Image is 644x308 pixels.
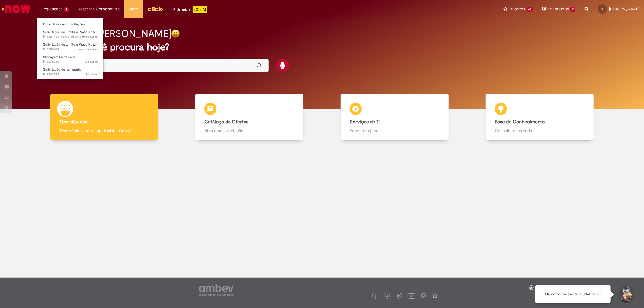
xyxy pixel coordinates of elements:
[84,72,98,77] time: 18/09/2025 15:46:40
[147,4,164,13] img: click_logo_yellow_360x200.png
[535,285,611,303] div: Oi, como posso te ajudar hoje?
[171,29,180,38] img: happy-face.png
[37,18,104,79] ul: Requisições
[61,34,98,39] span: cerca de uma hora atrás
[37,54,104,65] a: Aberto R13576234 : Blindagem Frota Leve
[322,94,467,140] a: Serviços de TI Encontre ajuda
[542,6,575,12] a: Rascunhos
[37,21,104,28] a: Exibir Todas as Solicitações
[78,6,120,12] span: Despesas Corporativas
[199,284,234,296] img: logo_footer_ambev_rotulo_gray.png
[193,6,207,13] p: +GenAi
[85,59,98,64] time: 29/09/2025 11:35:39
[397,294,400,298] img: logo_footer_linkedin.png
[374,295,377,298] img: logo_footer_facebook.png
[43,67,81,72] span: Solicitação de numerário
[129,6,138,12] span: More
[173,6,207,13] div: Padroniza
[527,7,533,12] span: 60
[85,59,98,64] span: 2d atrás
[37,66,104,78] a: Aberto R13547922 : Solicitação de numerário
[37,29,104,40] a: Aberto R13584433 : Solicitação de Limite e Prazo Rota
[495,128,585,134] p: Consulte e aprenda
[37,41,104,52] a: Aberto R13580024 : Solicitação de Limite e Prazo Rota
[386,295,389,298] img: logo_footer_twitter.png
[421,293,427,298] img: logo_footer_workplace.png
[350,119,380,125] b: Serviços de TI
[79,47,98,52] time: 30/09/2025 09:18:25
[617,285,635,303] button: Iniciar Conversa de Suporte
[509,6,525,12] span: Favoritos
[1,3,32,15] img: ServiceNow
[408,292,415,300] img: logo_footer_youtube.png
[601,7,604,11] span: SP
[177,94,322,140] a: Catálogo de Ofertas Abra uma solicitação
[84,72,98,77] span: 13d atrás
[204,119,248,125] b: Catálogo de Ofertas
[61,34,98,39] time: 01/10/2025 09:24:40
[547,6,569,12] span: Rascunhos
[79,47,98,52] span: um dia atrás
[495,119,545,125] b: Base de Conhecimento
[43,72,98,77] span: R13547922
[59,128,149,134] p: Tirar dúvidas com Lupi Assist e Gen Ai
[467,94,612,140] a: Base de Conhecimento Consulte e aprenda
[432,293,438,298] img: logo_footer_naosei.png
[56,42,588,52] h2: O que você procura hoje?
[56,28,171,39] h2: Bom dia, [PERSON_NAME]
[32,94,177,140] a: Tirar dúvidas Tirar dúvidas com Lupi Assist e Gen Ai
[43,47,98,52] span: R13580024
[41,6,62,12] span: Requisições
[59,119,87,125] b: Tirar dúvidas
[350,128,439,134] p: Encontre ajuda
[570,7,575,12] span: 2
[43,42,96,47] span: Solicitação de Limite e Prazo Rota
[204,128,294,134] p: Abra uma solicitação
[609,6,639,11] span: [PERSON_NAME]
[64,7,69,12] span: 4
[43,30,96,34] span: Solicitação de Limite e Prazo Rota
[43,59,98,64] span: R13576234
[43,55,75,59] span: Blindagem Frota Leve
[43,34,98,39] span: R13584433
